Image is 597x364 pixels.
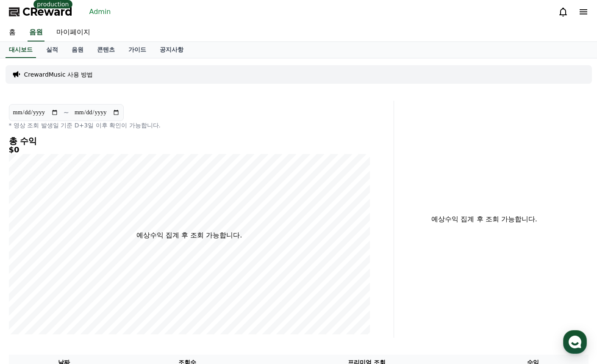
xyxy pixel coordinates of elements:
[9,121,370,130] p: * 영상 조회 발생일 기준 D+3일 이후 확인이 가능합니다.
[153,42,190,58] a: 공지사항
[2,24,22,41] a: 홈
[64,108,69,118] p: ~
[24,70,93,79] a: CrewardMusic 사용 방법
[90,42,122,58] a: 콘텐츠
[50,24,97,41] a: 마이페이지
[39,42,65,58] a: 실적
[86,5,114,19] a: Admin
[9,146,370,154] h5: $0
[9,136,370,146] h4: 총 수익
[136,230,242,240] p: 예상수익 집계 후 조회 가능합니다.
[22,5,72,19] span: CReward
[9,5,72,19] a: CReward
[401,214,568,224] p: 예상수익 집계 후 조회 가능합니다.
[65,42,90,58] a: 음원
[6,42,36,58] a: 대시보드
[28,24,44,41] a: 음원
[122,42,153,58] a: 가이드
